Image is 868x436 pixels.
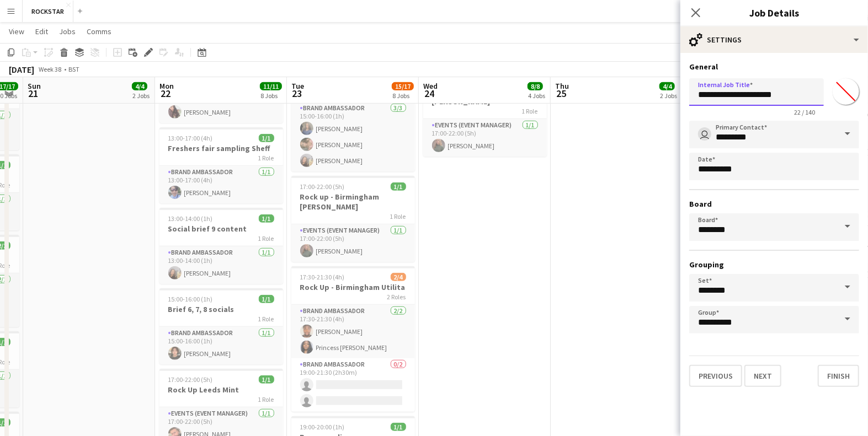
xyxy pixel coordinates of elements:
div: Settings [680,26,868,53]
app-job-card: 17:00-22:00 (5h)1/1Rock up - Birmingham [PERSON_NAME]1 RoleEvents (Event Manager)1/117:00-22:00 (... [291,176,415,262]
span: Jobs [59,26,76,36]
app-job-card: 17:00-22:00 (5h)1/1Rock up - Birmingham [PERSON_NAME]1 RoleEvents (Event Manager)1/117:00-22:00 (... [423,71,547,157]
span: 17:30-21:30 (4h) [300,273,345,281]
span: 1/1 [259,295,274,303]
span: 2 Roles [387,293,406,301]
span: 1/1 [259,134,274,142]
h3: Rock Up - Birmingham Utilita [291,282,415,292]
span: 4/4 [132,82,147,90]
button: Previous [689,365,742,387]
span: Comms [87,26,111,36]
a: Edit [31,24,52,39]
div: 8 Jobs [260,91,281,100]
button: ROCKSTAR [23,1,73,22]
span: 13:00-14:00 (1h) [168,214,213,223]
span: 11/11 [260,82,282,90]
span: 21 [26,87,41,100]
span: 1/1 [259,375,274,384]
app-job-card: 13:00-17:00 (4h)1/1Freshers fair sampling Sheff1 RoleBrand Ambassador1/113:00-17:00 (4h)[PERSON_N... [159,127,283,203]
span: Mon [159,81,174,91]
span: View [9,26,24,36]
span: Tue [291,81,304,91]
h3: Rock up - Birmingham [PERSON_NAME] [291,192,415,212]
h3: Social brief 9 content [159,224,283,234]
span: 1/1 [391,423,406,431]
span: 23 [290,87,304,100]
app-job-card: 15:00-16:00 (1h)1/1Brief 6, 7, 8 socials1 RoleBrand Ambassador1/115:00-16:00 (1h)[PERSON_NAME] [159,288,283,364]
app-card-role: Events (Event Manager)1/117:00-22:00 (5h)[PERSON_NAME] [423,119,547,157]
div: [DATE] [9,64,34,75]
h3: Rock Up Leeds Mint [159,385,283,395]
span: Edit [35,26,48,36]
button: Next [744,365,781,387]
app-card-role: Brand Ambassador3/315:00-16:00 (1h)[PERSON_NAME][PERSON_NAME][PERSON_NAME] [291,102,415,171]
span: 1 Role [258,395,274,403]
app-job-card: 17:30-21:30 (4h)2/4Rock Up - Birmingham Utilita2 RolesBrand Ambassador2/217:30-21:30 (4h)[PERSON_... [291,266,415,412]
div: 8 Jobs [392,91,413,100]
app-job-card: 15:00-16:00 (1h)3/3Social incentive1 RoleBrand Ambassador3/315:00-16:00 (1h)[PERSON_NAME][PERSON_... [291,63,415,171]
h3: Freshers fair sampling Sheff [159,143,283,153]
span: 4/4 [659,82,675,90]
app-card-role: Brand Ambassador1/113:00-17:00 (4h)[PERSON_NAME] [159,166,283,203]
h3: Brief 6, 7, 8 socials [159,304,283,314]
span: 13:00-17:00 (4h) [168,134,213,142]
span: 15/17 [392,82,414,90]
span: Thu [555,81,569,91]
span: 8/8 [528,82,543,90]
a: Comms [82,24,116,39]
span: 1 Role [258,234,274,243]
span: 1/1 [259,214,274,223]
span: 2/4 [391,273,406,281]
app-card-role: Brand Ambassador2/217:30-21:30 (4h)[PERSON_NAME]Princess [PERSON_NAME] [291,305,415,358]
app-card-role: Brand Ambassador0/219:00-21:30 (2h30m) [291,358,415,412]
h3: General [689,62,859,72]
span: 24 [422,87,438,100]
a: Jobs [55,24,80,39]
span: 22 [158,87,174,100]
span: 1 Role [258,154,274,162]
span: Week 38 [36,65,64,73]
span: Wed [423,81,438,91]
app-job-card: 13:00-14:00 (1h)1/1Social brief 9 content1 RoleBrand Ambassador1/113:00-14:00 (1h)[PERSON_NAME] [159,208,283,284]
a: View [4,24,29,39]
div: 2 Jobs [660,91,677,100]
span: 17:00-22:00 (5h) [300,182,345,191]
app-card-role: Brand Ambassador1/115:00-16:00 (1h)[PERSON_NAME] [159,327,283,364]
span: 17:00-22:00 (5h) [168,375,213,384]
span: 25 [553,87,569,100]
span: 1/1 [391,182,406,191]
div: BST [68,65,79,73]
span: 15:00-16:00 (1h) [168,295,213,303]
app-card-role: Events (Event Manager)1/117:00-22:00 (5h)[PERSON_NAME] [291,224,415,262]
span: 1 Role [522,107,538,115]
h3: Job Details [680,6,868,20]
div: 4 Jobs [528,91,545,100]
div: 2 Jobs [132,91,150,100]
h3: Board [689,199,859,209]
span: Sun [28,81,41,91]
span: 19:00-20:00 (1h) [300,423,345,431]
app-card-role: Brand Ambassador1/113:00-14:00 (1h)[PERSON_NAME] [159,246,283,284]
span: 1 Role [390,212,406,220]
span: 22 / 140 [785,108,824,116]
button: Finish [818,365,859,387]
h3: Grouping [689,260,859,270]
span: 1 Role [258,315,274,323]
